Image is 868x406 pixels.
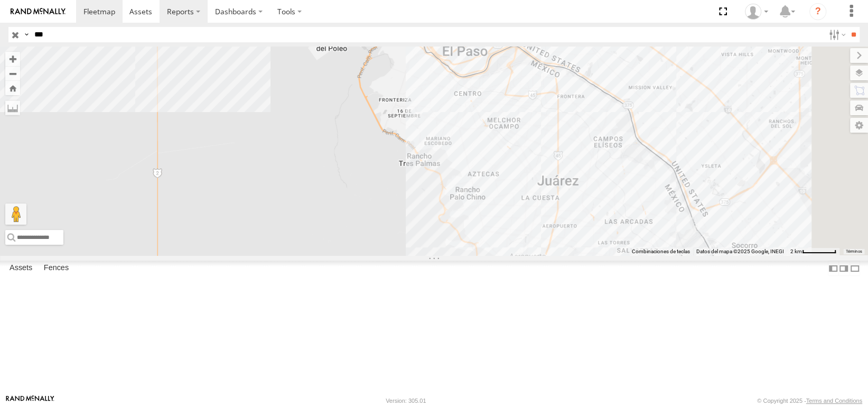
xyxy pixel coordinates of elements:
[11,8,66,15] img: rand-logo.svg
[809,3,826,20] i: ?
[386,398,426,404] div: Version: 305.01
[850,118,868,133] label: Map Settings
[838,261,849,276] label: Dock Summary Table to the Right
[845,249,862,253] a: Términos
[790,248,802,254] span: 2 km
[828,261,838,276] label: Dock Summary Table to the Left
[5,66,20,81] button: Zoom out
[5,204,26,225] button: Arrastra al hombrecito al mapa para abrir Street View
[632,248,690,255] button: Combinaciones de teclas
[850,261,860,276] label: Hide Summary Table
[22,27,31,42] label: Search Query
[806,398,862,404] a: Terms and Conditions
[825,27,847,42] label: Search Filter Options
[741,4,772,20] div: Erick Ramirez
[757,398,862,404] div: © Copyright 2025 -
[4,261,38,276] label: Assets
[5,100,20,115] label: Measure
[6,395,54,406] a: Visit our Website
[5,81,20,95] button: Zoom Home
[39,261,74,276] label: Fences
[787,248,839,255] button: Escala del mapa: 2 km por 61 píxeles
[696,248,784,254] span: Datos del mapa ©2025 Google, INEGI
[5,52,20,66] button: Zoom in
